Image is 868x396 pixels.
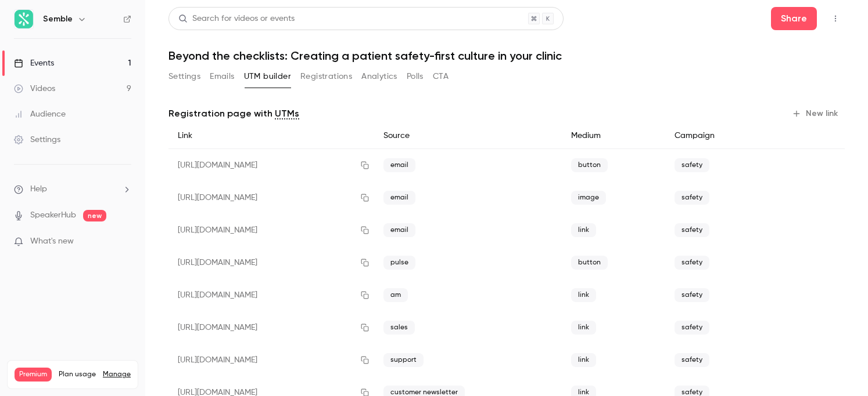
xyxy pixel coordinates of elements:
span: button [571,158,608,172]
span: pulse [383,256,415,270]
div: Settings [14,134,60,146]
h6: Semble [43,13,73,25]
div: Medium [562,123,665,149]
span: safety [675,158,709,172]
button: Settings [168,67,200,86]
span: link [571,223,596,237]
span: safety [675,321,709,335]
div: Audience [14,108,66,120]
div: Search for videos or events [178,13,295,25]
button: Emails [210,67,234,86]
span: image [571,191,606,205]
span: link [571,288,596,302]
h1: Beyond the checklists: Creating a patient safety-first culture in your clinic [168,49,845,63]
span: button [571,256,608,270]
button: Analytics [361,67,397,86]
a: Manage [103,370,131,379]
span: safety [675,223,709,237]
div: Link [168,123,374,149]
button: New link [787,104,845,123]
button: Share [771,7,817,30]
span: am [383,288,408,302]
span: link [571,321,596,335]
li: help-dropdown-opener [14,183,131,195]
span: What's new [30,235,74,248]
div: [URL][DOMAIN_NAME] [168,344,374,376]
span: safety [675,256,709,270]
span: support [383,353,424,367]
button: CTA [433,67,449,86]
div: [URL][DOMAIN_NAME] [168,181,374,214]
span: safety [675,191,709,205]
span: sales [383,321,415,335]
span: email [383,191,415,205]
div: Videos [14,83,55,95]
span: email [383,223,415,237]
iframe: Noticeable Trigger [117,237,131,247]
span: new [83,210,106,221]
div: Campaign [665,123,775,149]
span: safety [675,353,709,367]
div: [URL][DOMAIN_NAME] [168,311,374,344]
button: Registrations [300,67,352,86]
a: SpeakerHub [30,209,76,221]
span: Help [30,183,47,195]
img: Semble [15,10,33,28]
span: Premium [15,368,52,382]
button: Polls [407,67,424,86]
p: Registration page with [168,107,299,121]
span: link [571,353,596,367]
div: [URL][DOMAIN_NAME] [168,279,374,311]
div: [URL][DOMAIN_NAME] [168,246,374,279]
a: UTMs [275,107,299,121]
span: email [383,158,415,172]
div: [URL][DOMAIN_NAME] [168,149,374,182]
button: UTM builder [244,67,291,86]
div: [URL][DOMAIN_NAME] [168,214,374,246]
span: Plan usage [59,370,96,379]
span: safety [675,288,709,302]
div: Events [14,57,54,69]
div: Source [374,123,561,149]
